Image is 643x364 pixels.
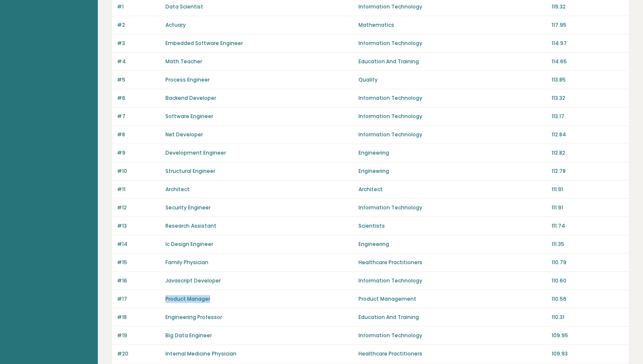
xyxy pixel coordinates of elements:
[117,295,160,303] p: #17
[552,21,624,29] p: 117.95
[358,21,546,29] p: Mathematics
[117,58,160,65] p: #4
[552,222,624,230] p: 111.74
[117,240,160,248] p: #14
[165,94,216,102] a: Backend Developer
[165,58,202,65] a: Math Teacher
[552,131,624,138] p: 112.84
[552,149,624,157] p: 112.82
[552,186,624,193] p: 111.91
[358,58,546,65] p: Education And Training
[552,167,624,175] p: 112.78
[117,167,160,175] p: #10
[165,167,215,175] a: Structural Engineer
[358,3,546,11] p: Information Technology
[117,332,160,339] p: #19
[165,222,216,229] a: Research Assistant
[358,240,546,248] p: Engineering
[552,240,624,248] p: 111.35
[358,332,546,339] p: Information Technology
[117,350,160,358] p: #20
[358,131,546,138] p: Information Technology
[552,277,624,285] p: 110.60
[358,76,546,84] p: Quality
[117,186,160,193] p: #11
[358,113,546,120] p: Information Technology
[165,350,236,357] a: Internal Medicine Physician
[358,94,546,102] p: Information Technology
[165,332,212,339] a: Big Data Engineer
[117,40,160,47] p: #3
[358,350,546,358] p: Healthcare Practitioners
[165,186,190,193] a: Architect
[358,40,546,47] p: Information Technology
[117,76,160,84] p: #5
[552,40,624,47] p: 114.97
[117,113,160,120] p: #7
[552,204,624,212] p: 111.91
[117,277,160,285] p: #16
[358,295,546,303] p: Product Management
[165,259,208,266] a: Family Physician
[552,350,624,358] p: 109.93
[117,313,160,321] p: #18
[165,204,211,211] a: Security Engineer
[165,295,210,302] a: Product Manager
[117,3,160,11] p: #1
[165,149,226,156] a: Development Engineer
[358,259,546,266] p: Healthcare Practitioners
[552,58,624,65] p: 114.65
[165,3,203,10] a: Data Scientist
[165,113,213,120] a: Software Engineer
[117,149,160,157] p: #9
[358,277,546,285] p: Information Technology
[117,94,160,102] p: #6
[552,3,624,11] p: 119.32
[117,259,160,266] p: #15
[358,204,546,212] p: Information Technology
[165,277,221,284] a: Javascript Developer
[117,204,160,212] p: #12
[358,313,546,321] p: Education And Training
[117,21,160,29] p: #2
[552,295,624,303] p: 110.56
[552,313,624,321] p: 110.31
[358,167,546,175] p: Engineering
[552,76,624,84] p: 113.85
[552,332,624,339] p: 109.95
[165,240,213,248] a: Ic Design Engineer
[165,131,203,138] a: Net Developer
[358,222,546,230] p: Scientists
[552,259,624,266] p: 110.79
[552,94,624,102] p: 113.32
[552,113,624,120] p: 113.17
[117,131,160,138] p: #8
[165,313,222,321] a: Engineering Professor
[165,40,243,47] a: Embedded Software Engineer
[165,76,210,83] a: Process Engineer
[358,186,546,193] p: Architect
[358,149,546,157] p: Engineering
[117,222,160,230] p: #13
[165,21,186,28] a: Actuary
